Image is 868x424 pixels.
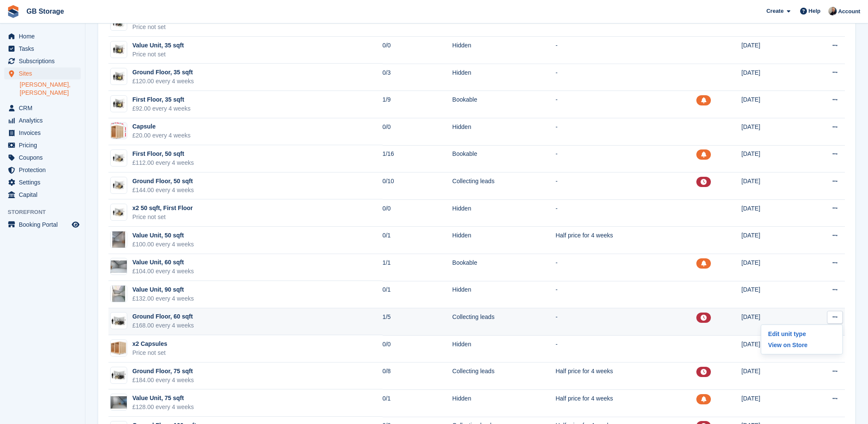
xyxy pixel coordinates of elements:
[452,254,555,281] td: Bookable
[742,145,801,173] td: [DATE]
[742,199,801,227] td: [DATE]
[838,7,860,16] span: Account
[742,118,801,146] td: [DATE]
[742,91,801,118] td: [DATE]
[132,367,194,376] div: Ground Floor, 75 sqft
[132,149,194,158] div: First Floor, 50 sqft
[555,254,696,281] td: -
[742,227,801,254] td: [DATE]
[19,219,70,231] span: Booking Portal
[132,41,184,50] div: Value Unit, 35 sqft
[19,43,70,55] span: Tasks
[742,335,801,363] td: [DATE]
[132,158,194,167] div: £112.00 every 4 weeks
[383,254,453,281] td: 1/1
[132,186,194,195] div: £144.00 every 4 weeks
[742,281,801,308] td: [DATE]
[19,139,70,151] span: Pricing
[452,363,555,390] td: Collecting leads
[111,152,127,164] img: 50-sqft-unit.jpg
[4,127,81,139] a: menu
[383,227,453,254] td: 0/1
[555,145,696,173] td: -
[555,389,696,417] td: Half price for 4 weeks
[132,77,194,86] div: £120.00 every 4 weeks
[555,363,696,390] td: Half price for 4 weeks
[19,114,70,126] span: Analytics
[132,312,194,321] div: Ground Floor, 60 sqft
[112,231,125,248] img: A01%20(50%20sqft).jpg
[4,55,81,67] a: menu
[132,131,190,140] div: £20.00 every 4 weeks
[4,152,81,164] a: menu
[383,37,453,64] td: 0/0
[111,315,127,327] img: 75-sqft-unit.jpg
[452,199,555,227] td: Hidden
[132,104,190,113] div: £92.00 every 4 weeks
[7,5,20,18] img: stora-icon-8386f47178a22dfd0bd8f6a31ec36ba5ce8667c1dd55bd0f319d3a0aa187defe.svg
[555,64,696,91] td: -
[555,199,696,227] td: -
[452,118,555,146] td: Hidden
[132,348,167,357] div: Price not set
[132,213,193,222] div: Price not set
[19,55,70,67] span: Subscriptions
[132,204,193,213] div: x2 50 sqft, First Floor
[555,308,696,336] td: -
[132,376,194,385] div: £184.00 every 4 weeks
[452,91,555,118] td: Bookable
[383,145,453,173] td: 1/16
[23,4,67,18] a: GB Storage
[742,64,801,91] td: [DATE]
[765,328,839,339] p: Edit unit type
[766,7,783,15] span: Create
[19,176,70,188] span: Settings
[828,7,837,15] img: Karl Walker
[383,335,453,363] td: 0/0
[70,219,81,230] a: Preview store
[452,37,555,64] td: Hidden
[111,122,126,139] img: Capsule%20dims%20for%20stora%20site.png
[132,240,194,249] div: £100.00 every 4 weeks
[742,363,801,390] td: [DATE]
[8,208,85,216] span: Storefront
[4,102,81,114] a: menu
[111,260,127,273] img: A02%20(60%20sqft).jpg
[383,389,453,417] td: 0/1
[452,227,555,254] td: Hidden
[111,97,127,110] img: 35-sqft-unit.jpg
[19,152,70,164] span: Coupons
[132,258,194,267] div: Value Unit, 60 sqft
[555,173,696,200] td: -
[742,389,801,417] td: [DATE]
[383,281,453,308] td: 0/1
[111,70,127,83] img: 35-sqft-unit.jpg
[383,91,453,118] td: 1/9
[452,281,555,308] td: Hidden
[132,285,194,294] div: Value Unit, 90 sqft
[132,177,194,186] div: Ground Floor, 50 sqft
[132,294,194,303] div: £132.00 every 4 weeks
[4,219,81,231] a: menu
[452,64,555,91] td: Hidden
[4,43,81,55] a: menu
[111,43,127,56] img: 35-sqft-unit.jpg
[742,308,801,336] td: [DATE]
[4,67,81,79] a: menu
[555,37,696,64] td: -
[132,68,194,77] div: Ground Floor, 35 sqft
[4,30,81,42] a: menu
[765,339,839,351] p: View on Store
[20,81,81,97] a: [PERSON_NAME], [PERSON_NAME]
[555,281,696,308] td: -
[19,102,70,114] span: CRM
[111,179,127,191] img: 50-sqft-unit.jpg
[132,339,167,348] div: x2 Capsules
[742,37,801,64] td: [DATE]
[383,363,453,390] td: 0/8
[383,199,453,227] td: 0/0
[132,267,194,276] div: £104.00 every 4 weeks
[132,231,194,240] div: Value Unit, 50 sqft
[452,173,555,200] td: Collecting leads
[132,403,194,412] div: £128.00 every 4 weeks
